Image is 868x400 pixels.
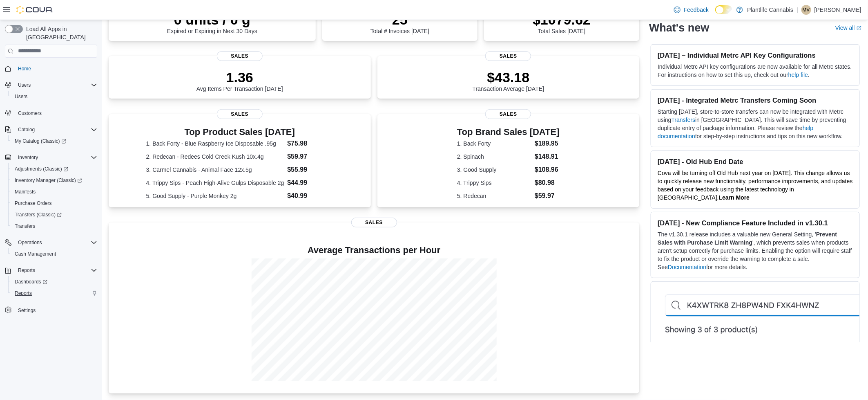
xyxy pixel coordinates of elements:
dd: $59.97 [287,152,333,162]
span: Sales [351,218,397,227]
span: My Catalog (Classic) [15,138,66,144]
dt: 5. Good Supply - Purple Monkey 2g [146,192,284,200]
dd: $40.99 [287,191,333,201]
a: Manifests [11,187,39,197]
button: Customers [2,107,100,119]
span: Dark Mode [715,14,716,14]
h3: [DATE] – Individual Metrc API Key Configurations [658,51,853,59]
h3: [DATE] - New Compliance Feature Included in v1.30.1 [658,219,853,227]
strong: Prevent Sales with Purchase Limit Warning [658,231,837,246]
nav: Complex example [5,59,97,337]
a: Settings [15,306,39,315]
span: Reports [15,265,97,275]
p: 1.36 [196,69,283,85]
button: Purchase Orders [8,198,100,209]
dd: $44.99 [287,178,333,188]
dt: 3. Carmel Cannabis - Animal Face 12x.5g [146,166,284,174]
span: Adjustments (Classic) [11,164,97,174]
a: help file [788,72,808,78]
dt: 2. Redecan - Redees Cold Creek Kush 10x.4g [146,153,284,161]
span: Inventory [15,153,97,162]
span: Catalog [18,126,35,133]
span: Feedback [684,6,709,14]
span: Inventory Manager (Classic) [11,175,97,185]
a: Adjustments (Classic) [11,164,71,174]
span: Settings [18,307,36,314]
dd: $75.98 [287,139,333,148]
a: Cash Management [11,249,59,259]
span: Reports [15,290,32,297]
span: Users [18,82,31,88]
button: Users [2,79,100,91]
h3: Top Brand Sales [DATE] [457,127,560,137]
dt: 5. Redecan [457,192,531,200]
span: Home [18,65,31,72]
dd: $148.91 [535,152,560,162]
a: Transfers (Classic) [8,209,100,220]
span: Settings [15,305,97,315]
a: Learn More [719,194,750,201]
span: Home [15,63,97,74]
a: View allExternal link [835,25,861,31]
span: Purchase Orders [11,198,97,208]
button: Inventory [2,152,100,163]
div: Transaction Average [DATE] [473,69,544,92]
dd: $108.96 [535,165,560,175]
a: My Catalog (Classic) [8,135,100,147]
span: Adjustments (Classic) [15,166,68,172]
button: Cash Management [8,248,100,260]
span: My Catalog (Classic) [11,136,97,146]
span: Operations [18,239,42,246]
span: Load All Apps in [GEOGRAPHIC_DATA] [23,25,97,41]
span: Operations [15,238,97,247]
span: Purchase Orders [15,200,52,207]
button: Operations [2,237,100,248]
button: Transfers [8,220,100,232]
div: Michael Vincent [801,5,811,15]
h3: Top Product Sales [DATE] [146,127,333,137]
button: Users [15,80,34,90]
span: Manifests [15,189,36,195]
a: Users [11,92,31,101]
button: Catalog [2,124,100,135]
span: Inventory Manager (Classic) [15,177,82,184]
span: Cash Management [11,249,97,259]
a: Purchase Orders [11,198,55,208]
span: Users [15,80,97,90]
span: Dashboards [11,277,97,287]
p: $43.18 [473,69,544,85]
a: Transfers [11,221,38,231]
span: Transfers [11,221,97,231]
span: Cova will be turning off Old Hub next year on [DATE]. This change allows us to quickly release ne... [658,170,853,201]
h4: Average Transactions per Hour [115,245,633,255]
a: Customers [15,108,45,118]
a: Inventory Manager (Classic) [8,175,100,186]
button: Manifests [8,186,100,198]
span: Dashboards [15,279,47,285]
button: Inventory [15,153,41,162]
div: Total Sales [DATE] [533,11,591,34]
div: Avg Items Per Transaction [DATE] [196,69,283,92]
button: Reports [8,288,100,299]
a: Feedback [671,2,712,18]
a: Transfers [672,117,696,123]
a: Documentation [668,264,706,270]
h3: [DATE] - Integrated Metrc Transfers Coming Soon [658,96,853,104]
span: Transfers (Classic) [11,210,97,220]
dt: 3. Good Supply [457,166,531,174]
a: My Catalog (Classic) [11,136,69,146]
button: Users [8,91,100,102]
p: The v1.30.1 release includes a valuable new General Setting, ' ', which prevents sales when produ... [658,230,853,271]
button: Catalog [15,125,38,135]
span: Customers [18,110,42,117]
button: Reports [15,265,38,275]
dt: 1. Back Forty [457,139,531,148]
dd: $189.95 [535,139,560,148]
span: Users [15,93,27,100]
div: Expired or Expiring in Next 30 Days [167,11,257,34]
img: Cova [16,6,53,14]
dt: 4. Trippy Sips - Peach High-Alive Gulps Disposable 2g [146,179,284,187]
p: | [797,5,798,15]
a: Home [15,64,34,74]
h2: What's new [649,21,709,34]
